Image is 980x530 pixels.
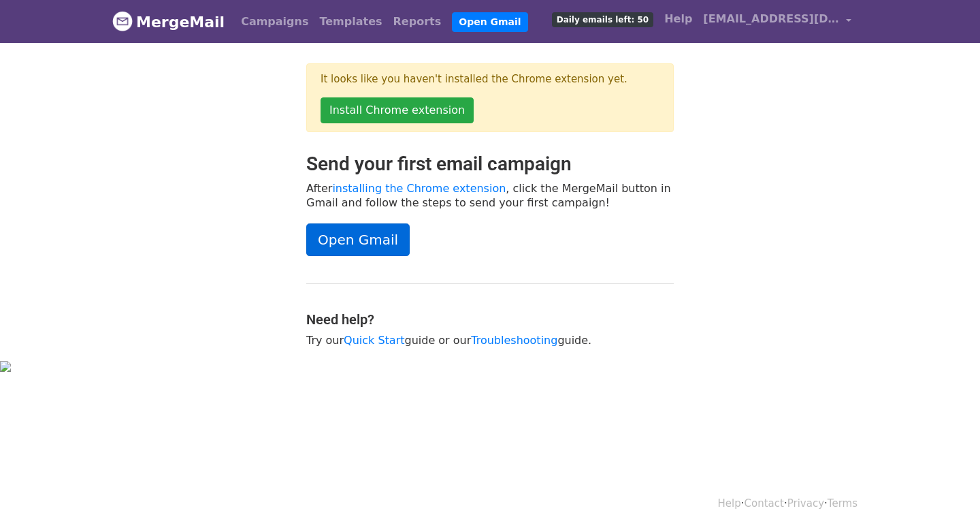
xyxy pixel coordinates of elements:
a: Install Chrome extension [321,97,474,123]
a: installing the Chrome extension [332,182,506,195]
a: Quick Start [344,334,404,347]
p: After , click the MergeMail button in Gmail and follow the steps to send your first campaign! [306,181,674,210]
p: It looks like you haven't installed the Chrome extension yet. [321,72,659,87]
a: Terms [828,497,857,510]
a: Privacy [787,497,824,510]
a: Reports [388,8,447,35]
a: Campaigns [235,8,314,35]
a: MergeMail [112,7,225,36]
a: Troubleshooting [471,334,557,347]
span: Daily emails left: 50 [552,12,653,27]
a: Open Gmail [306,223,410,256]
a: Open Gmail [452,12,527,32]
img: MergeMail logo [112,11,133,31]
a: Contact [745,497,784,510]
h2: Send your first email campaign [306,153,674,176]
a: Help [718,497,741,510]
a: [EMAIL_ADDRESS][DOMAIN_NAME] [698,5,857,37]
p: Try our guide or our guide. [306,333,674,347]
span: [EMAIL_ADDRESS][DOMAIN_NAME] [703,11,839,27]
a: Daily emails left: 50 [546,5,659,33]
a: Templates [314,8,387,35]
iframe: Chat Widget [912,465,980,530]
a: Help [659,5,698,33]
h4: Need help? [306,311,674,328]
